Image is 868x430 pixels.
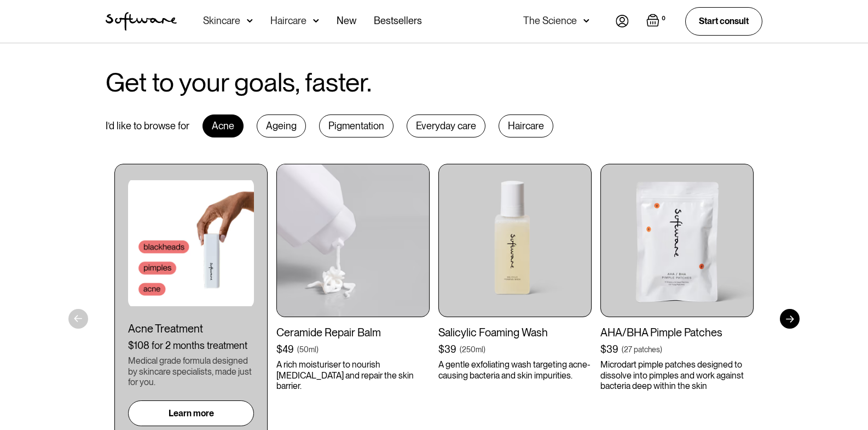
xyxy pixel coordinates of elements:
div: 250ml [462,344,483,355]
div: $49 [276,343,294,356]
div: Haircare [499,114,553,137]
div: Pigmentation [319,114,394,137]
div: AHA/BHA Pimple Patches [600,326,754,339]
p: Microdart pimple patches designed to dissolve into pimples and work against bacteria deep within ... [600,359,754,391]
div: ) [316,344,319,355]
a: Learn more [128,400,254,426]
div: $39 [600,343,618,356]
div: ( [297,344,299,355]
div: ) [660,344,662,355]
div: 50ml [299,344,316,355]
div: ) [483,344,485,355]
p: A gentle exfoliating wash targeting acne-causing bacteria and skin impurities. [438,359,592,380]
div: $108 for 2 months treatment [128,340,254,352]
div: Salicylic Foaming Wash [438,326,592,339]
img: Software Logo [106,12,177,31]
img: arrow down [583,15,589,26]
div: Acne [202,114,244,137]
div: $39 [438,343,456,356]
div: 27 patches [624,344,660,355]
div: I’d like to browse for [106,120,189,132]
div: ( [460,344,462,355]
a: Open empty cart [646,14,668,29]
div: Ageing [257,114,306,137]
div: Haircare [270,15,306,26]
img: arrow down [247,15,253,26]
a: Start consult [685,7,762,35]
h2: Get to your goals, faster. [106,68,372,97]
div: 0 [659,14,668,24]
a: home [106,12,177,31]
div: Ceramide Repair Balm [276,326,430,339]
div: ( [622,344,624,355]
div: Acne Treatment [128,322,254,335]
div: Medical grade formula designed by skincare specialists, made just for you. [128,356,254,387]
p: A rich moisturiser to nourish [MEDICAL_DATA] and repair the skin barrier. [276,359,430,391]
div: Learn more [169,408,214,418]
div: Skincare [203,15,240,26]
div: Everyday care [407,114,485,137]
div: The Science [523,15,577,26]
img: arrow down [313,15,319,26]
